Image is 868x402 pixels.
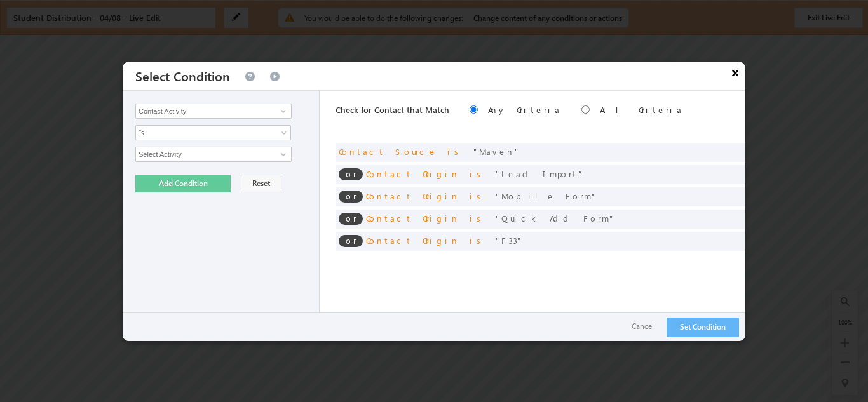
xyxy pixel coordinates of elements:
span: or [339,168,363,180]
span: Mobile Form [496,191,597,201]
button: Reset [241,175,281,192]
a: Show All Items [274,148,290,161]
input: Type to Search [135,104,292,119]
span: Quick Add Form [496,213,615,224]
span: Contact Source [339,146,437,157]
span: or [339,191,363,203]
button: Add Condition [135,175,231,192]
span: Lead Import [496,168,584,179]
span: is [470,235,485,246]
span: Maven [473,146,520,157]
span: or [339,213,363,225]
span: Check for Contact that Match [336,104,449,115]
span: is [470,168,485,179]
span: Contact Origin [366,168,459,179]
input: Type to Search [135,147,292,162]
span: Contact Origin [366,235,459,246]
span: Contact Origin [366,213,459,224]
button: Cancel [619,318,667,336]
span: is [470,191,485,201]
label: All Criteria [600,104,683,115]
h3: Select Condition [135,62,230,90]
button: Set Condition [667,318,739,337]
span: is [447,146,463,157]
span: or [339,235,363,247]
span: Contact Origin [366,191,459,201]
span: F33 [496,235,523,246]
button: × [725,62,745,84]
a: Show All Items [274,105,290,117]
span: is [470,213,485,224]
a: Is [135,125,291,140]
span: Is [136,127,274,138]
label: Any Criteria [488,104,561,115]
